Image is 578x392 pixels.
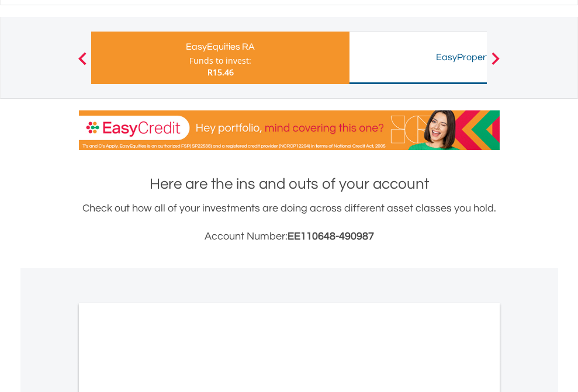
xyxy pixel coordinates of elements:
[207,67,234,78] span: R15.46
[484,58,507,70] button: Next
[79,228,500,245] h3: Account Number:
[79,110,500,150] img: EasyCredit Promotion Banner
[71,58,94,70] button: Previous
[79,200,500,245] div: Check out how all of your investments are doing across different asset classes you hold.
[98,39,342,55] div: EasyEquities RA
[79,174,500,195] h1: Here are the ins and outs of your account
[189,55,251,67] div: Funds to invest:
[288,231,374,242] span: EE110648-490987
